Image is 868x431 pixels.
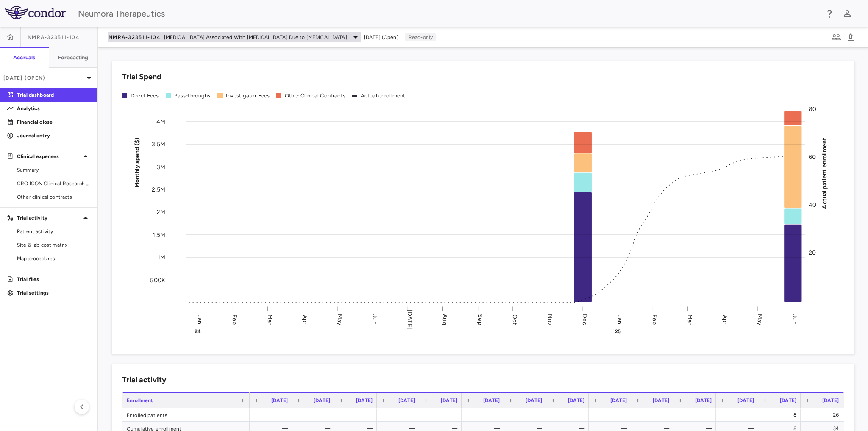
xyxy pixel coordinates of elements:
p: Financial close [17,118,91,126]
text: Apr [301,314,309,324]
tspan: 2M [157,209,165,216]
p: [DATE] (Open) [3,74,84,82]
h6: Accruals [13,54,35,61]
text: Jun [371,314,378,324]
div: Actual enrollment [361,92,406,100]
tspan: 3.5M [152,141,165,148]
span: [DATE] [356,398,373,403]
span: [DATE] [483,398,500,403]
span: Site & lab cost matrix [17,241,91,249]
span: [DATE] [398,398,415,403]
text: 25 [615,328,621,334]
tspan: 500K [150,276,165,284]
span: [DATE] [737,398,754,403]
tspan: 3M [157,163,165,170]
div: — [342,408,373,422]
p: Trial dashboard [17,91,91,99]
tspan: 1M [158,254,165,261]
div: — [384,408,415,422]
p: Trial files [17,275,91,283]
div: — [723,408,754,422]
tspan: 1.5M [153,231,165,238]
div: — [469,408,500,422]
tspan: 40 [809,201,816,209]
span: [DATE] [441,398,457,403]
div: Pass-throughs [174,92,211,100]
text: 24 [195,328,201,334]
text: Sep [476,314,484,325]
span: Enrollment [127,398,153,403]
span: [DATE] [822,398,839,403]
text: Aug [441,314,448,325]
text: May [756,314,763,325]
h6: Trial Spend [122,71,161,83]
span: Other clinical contracts [17,193,91,201]
p: Analytics [17,105,91,112]
div: — [681,408,712,422]
p: Trial activity [17,214,81,222]
p: Clinical expenses [17,153,81,160]
span: Map procedures [17,255,91,262]
span: NMRA-323511-104 [108,34,161,41]
span: Patient activity [17,228,91,235]
tspan: 80 [809,106,816,113]
div: — [639,408,669,422]
p: Trial settings [17,289,91,297]
text: Feb [231,314,238,324]
text: Oct [511,314,518,324]
div: — [596,408,627,422]
div: — [554,408,584,422]
tspan: Monthly spend ($) [134,137,141,188]
div: — [512,408,542,422]
div: 26 [808,408,839,422]
h6: Trial activity [122,374,166,386]
span: [DATE] [271,398,288,403]
img: logo-full-SnFGN8VE.png [5,6,66,19]
text: Mar [686,314,693,324]
text: [DATE] [406,310,413,329]
tspan: Actual patient enrollment [821,137,828,209]
span: [DATE] [526,398,542,403]
text: Jan [196,314,203,324]
text: Jun [791,314,798,324]
span: CRO ICON Clinical Research Limited [17,180,91,187]
span: [DATE] [780,398,796,403]
span: [DATE] [653,398,669,403]
span: [DATE] [568,398,584,403]
tspan: 20 [809,249,816,256]
div: Direct Fees [131,92,159,100]
div: — [257,408,288,422]
text: Dec [581,314,588,325]
div: — [300,408,330,422]
span: [DATE] [610,398,627,403]
text: Jan [616,314,623,324]
tspan: 2.5M [152,186,165,193]
tspan: 4M [156,118,165,125]
span: [DATE] (Open) [364,33,398,41]
div: Enrolled patients [122,408,250,421]
text: Apr [721,314,729,324]
text: Feb [651,314,658,324]
text: Nov [546,314,554,325]
h6: Forecasting [58,54,89,61]
span: [MEDICAL_DATA] Associated With [MEDICAL_DATA] Due to [MEDICAL_DATA] [164,33,347,41]
p: Journal entry [17,132,91,139]
div: Neumora Therapeutics [78,7,819,20]
text: May [336,314,343,325]
div: 8 [766,408,796,422]
span: [DATE] [314,398,330,403]
p: Read-only [405,33,436,41]
text: Mar [266,314,273,324]
div: Other Clinical Contracts [285,92,345,100]
div: — [427,408,457,422]
div: Investigator Fees [226,92,270,100]
tspan: 60 [809,153,816,161]
span: NMRA-323511-104 [28,34,80,41]
span: Summary [17,166,91,174]
span: [DATE] [695,398,712,403]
